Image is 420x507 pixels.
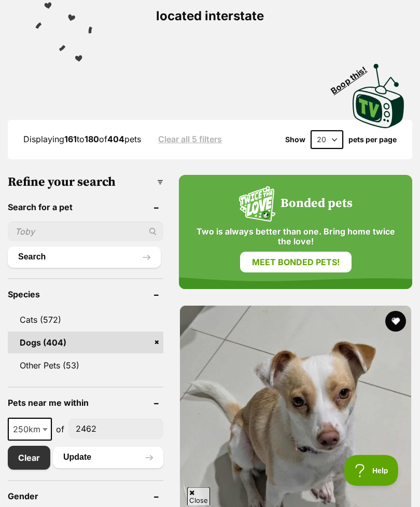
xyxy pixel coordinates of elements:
[353,64,404,129] img: PetRescue TV logo
[56,423,64,436] span: of
[158,135,222,144] a: Clear all 5 filters
[53,447,163,468] button: Update
[239,187,275,222] img: Squiggle
[8,309,163,331] a: Cats (572)
[8,203,163,212] header: Search for a pet
[8,399,163,408] header: Pets near me within
[8,418,52,441] span: 250km
[9,422,51,437] span: 250km
[68,419,163,439] input: postcode
[8,332,163,354] a: Dogs (404)
[8,492,163,501] header: Gender
[348,136,397,144] label: pets per page
[23,134,141,145] span: Displaying to of pets
[344,455,399,486] iframe: Help Scout Beacon - Open
[64,134,77,145] strong: 161
[8,355,163,377] a: Other Pets (53)
[8,446,50,470] a: Clear
[189,227,402,247] span: Two is always better than one. Bring home twice the love!
[8,175,163,190] h3: Refine your search
[285,136,305,144] span: Show
[85,134,99,145] strong: 180
[8,290,163,299] header: Species
[385,311,406,332] button: favourite
[8,247,161,268] button: Search
[329,59,377,96] span: Boop this!
[107,134,124,145] strong: 404
[281,197,353,212] h4: Bonded pets
[8,222,163,242] input: Toby
[187,487,210,505] span: Close
[353,55,404,131] a: Boop this!
[240,252,352,273] a: Meet bonded pets!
